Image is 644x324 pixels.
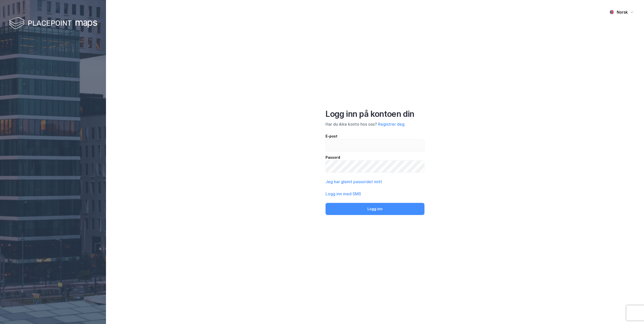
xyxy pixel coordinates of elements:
button: Logg inn med SMS [326,191,361,197]
div: E-post [326,133,424,139]
img: logo-white.f07954bde2210d2a523dddb988cd2aa7.svg [9,16,97,31]
div: Passord [326,154,424,160]
button: Logg inn [326,203,424,215]
div: Logg inn på kontoen din [326,109,424,119]
button: Registrer deg [378,121,405,127]
button: Jeg har glemt passordet mitt [326,179,382,185]
div: Har du ikke konto hos oss? [326,121,424,127]
div: Norsk [617,9,628,15]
